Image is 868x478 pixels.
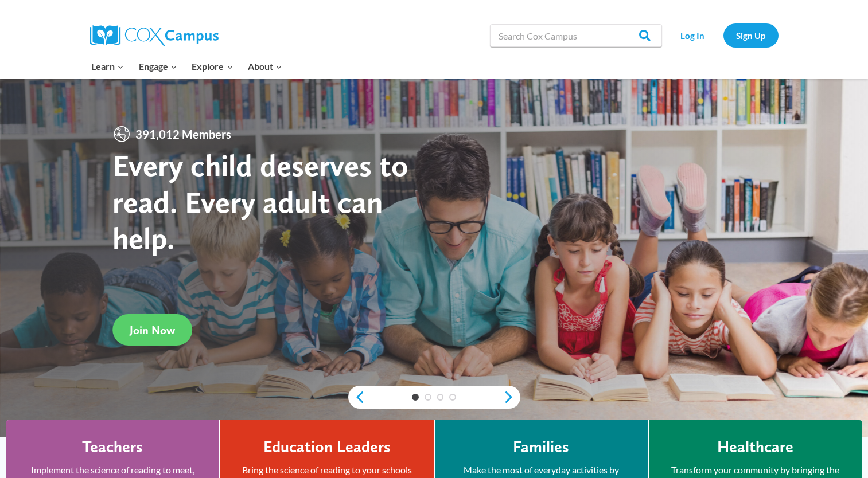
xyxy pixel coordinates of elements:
h4: Education Leaders [263,437,391,457]
a: previous [348,390,365,404]
a: 2 [425,394,431,401]
h4: Families [513,437,569,457]
span: Learn [91,59,124,74]
div: content slider buttons [348,386,520,409]
span: 391,012 Members [131,125,236,143]
a: Sign Up [723,23,779,47]
a: 3 [437,394,444,401]
strong: Every child deserves to read. Every adult can help. [112,147,408,256]
a: Log In [668,23,718,47]
h4: Teachers [82,437,143,457]
a: 4 [449,394,456,401]
nav: Primary Navigation [84,54,290,79]
a: Join Now [112,314,192,346]
nav: Secondary Navigation [668,23,779,47]
img: Cox Campus [90,25,219,46]
input: Search Cox Campus [490,24,662,47]
span: Engage [139,59,177,74]
span: Join Now [130,323,175,337]
h4: Healthcare [717,437,793,457]
span: About [248,59,282,74]
span: Explore [192,59,233,74]
a: next [503,390,520,404]
a: 1 [412,394,419,401]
